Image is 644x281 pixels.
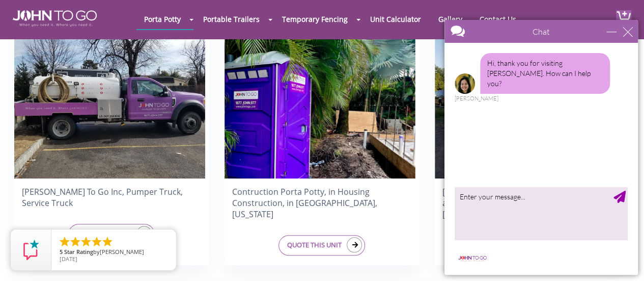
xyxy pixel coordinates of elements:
[616,10,631,24] img: cart a
[195,9,267,29] a: Portable Trailers
[472,9,524,29] a: Contact Us
[136,9,188,29] a: Porta Potty
[274,9,355,29] a: Temporary Fencing
[431,9,470,29] a: Gallery
[14,184,209,211] h4: [PERSON_NAME] To Go Inc, Pumper Truck, Service Truck
[438,14,644,281] iframe: Live Chat Box
[68,224,155,244] a: QUOTE THIS UNIT
[362,9,429,29] a: Unit Calculator
[435,184,630,222] h4: [PERSON_NAME] To Go Inc Portable Toilets, at a Graduation Party, at the [GEOGRAPHIC_DATA], in [GE...
[225,184,419,222] h4: Contruction Porta Potty, in Housing Construction, in [GEOGRAPHIC_DATA], [US_STATE]
[13,10,97,27] img: JOHN to go
[278,235,365,256] a: QUOTE THIS UNIT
